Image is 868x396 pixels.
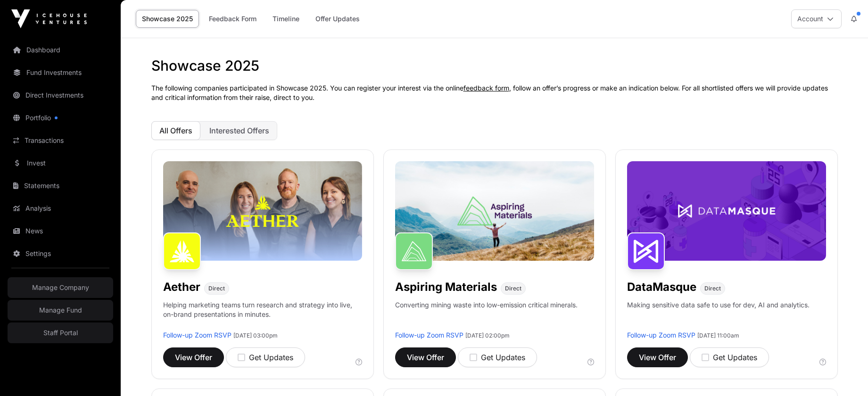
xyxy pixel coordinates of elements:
[209,126,269,135] span: Interested Offers
[8,300,113,321] a: Manage Fund
[163,161,362,261] img: Aether-Banner.jpg
[8,40,113,60] a: Dashboard
[463,84,509,92] a: feedback form
[163,280,200,295] h1: Aether
[690,347,769,367] button: Get Updates
[175,352,212,363] span: View Offer
[163,300,362,330] p: Helping marketing teams turn research and strategy into live, on-brand presentations in minutes.
[233,332,278,339] span: [DATE] 03:00pm
[627,347,688,367] button: View Offer
[8,322,113,343] a: Staff Portal
[395,300,578,330] p: Converting mining waste into low-emission critical minerals.
[395,331,463,339] a: Follow-up Zoom RSVP
[201,121,277,140] button: Interested Offers
[8,107,113,128] a: Portfolio
[8,153,113,173] a: Invest
[639,352,676,363] span: View Offer
[163,347,224,367] button: View Offer
[11,9,87,28] img: Icehouse Ventures Logo
[151,57,838,74] h1: Showcase 2025
[8,130,113,151] a: Transactions
[395,280,497,295] h1: Aspiring Materials
[163,232,201,270] img: Aether
[627,300,810,330] p: Making sensitive data safe to use for dev, AI and analytics.
[627,331,695,339] a: Follow-up Zoom RSVP
[159,126,192,135] span: All Offers
[8,277,113,298] a: Manage Company
[208,285,225,292] span: Direct
[8,175,113,196] a: Statements
[309,10,366,28] a: Offer Updates
[8,221,113,241] a: News
[151,83,838,102] p: The following companies participated in Showcase 2025. You can register your interest via the onl...
[395,161,594,261] img: Aspiring-Banner.jpg
[203,10,263,28] a: Feedback Form
[627,280,696,295] h1: DataMasque
[395,232,433,270] img: Aspiring Materials
[8,85,113,106] a: Direct Investments
[163,331,231,339] a: Follow-up Zoom RSVP
[8,62,113,83] a: Fund Investments
[136,10,199,28] a: Showcase 2025
[458,347,537,367] button: Get Updates
[238,352,293,363] div: Get Updates
[505,285,521,292] span: Direct
[470,352,525,363] div: Get Updates
[627,232,665,270] img: DataMasque
[151,121,200,140] button: All Offers
[702,352,757,363] div: Get Updates
[407,352,444,363] span: View Offer
[8,243,113,264] a: Settings
[704,285,721,292] span: Direct
[791,9,842,28] button: Account
[266,10,306,28] a: Timeline
[395,347,456,367] button: View Offer
[465,332,510,339] span: [DATE] 02:00pm
[627,161,826,261] img: DataMasque-Banner.jpg
[226,347,305,367] button: Get Updates
[8,198,113,219] a: Analysis
[697,332,739,339] span: [DATE] 11:00am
